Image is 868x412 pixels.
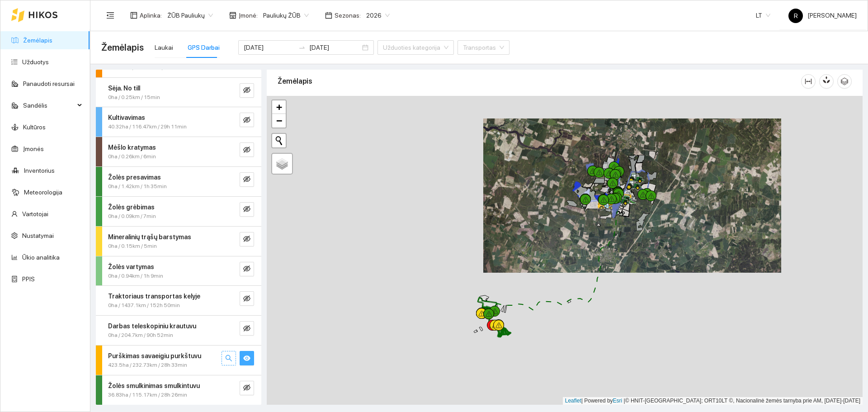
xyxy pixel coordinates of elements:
button: eye-invisible [240,172,254,187]
button: Initiate a new search [272,134,286,147]
span: | [624,398,625,404]
span: column-width [802,78,815,85]
a: Esri [613,398,623,404]
div: Sėja. No till0ha / 0.25km / 15mineye-invisible [96,78,261,107]
span: eye-invisible [243,146,250,155]
span: shop [229,12,236,19]
span: ŽŪB Pauliukų [167,9,213,22]
button: menu-fold [101,6,119,24]
span: menu-fold [106,11,114,19]
button: eye-invisible [240,381,254,395]
span: R [794,9,798,23]
span: eye-invisible [243,116,250,125]
div: | Powered by © HNIT-[GEOGRAPHIC_DATA]; ORT10LT ©, Nacionalinė žemės tarnyba prie AM, [DATE]-[DATE] [563,397,863,405]
a: Užduotys [22,58,49,66]
span: 423.5ha / 232.73km / 28h 33min [108,361,187,369]
strong: Žolės grėbimas [108,204,155,211]
span: layout [130,12,137,19]
button: eye-invisible [240,113,254,127]
span: − [276,115,282,126]
span: eye-invisible [243,205,250,214]
button: eye-invisible [240,232,254,246]
span: Sezonas : [335,10,361,20]
button: search [222,351,236,365]
span: eye-invisible [243,265,250,274]
button: eye-invisible [240,321,254,336]
strong: Purškimas savaeigiu purkštuvu [108,352,201,360]
a: PPIS [22,275,35,283]
div: Mėšlo kratymas0ha / 0.26km / 6mineye-invisible [96,137,261,166]
span: search [225,355,232,363]
span: 0ha / 0.26km / 6min [108,152,156,161]
a: Layers [272,154,292,174]
a: Įmonės [23,145,44,152]
div: Traktoriaus transportas kelyje0ha / 1437.1km / 152h 50mineye-invisible [96,286,261,315]
span: eye-invisible [243,235,250,244]
span: eye-invisible [243,325,250,333]
span: + [276,101,282,113]
div: Žolės presavimas0ha / 1.42km / 1h 35mineye-invisible [96,167,261,196]
span: eye-invisible [243,86,250,95]
span: eye-invisible [243,295,250,303]
strong: Žolės vartymas [108,263,154,270]
div: GPS Darbai [188,43,220,52]
a: Nustatymai [22,232,54,239]
div: Mineralinių trąšų barstymas0ha / 0.15km / 5mineye-invisible [96,227,261,256]
span: LT [756,9,770,22]
span: Aplinka : [140,10,162,20]
span: to [298,44,306,51]
a: Zoom out [272,114,286,128]
a: Kultūros [23,123,46,131]
strong: Mėšlo kratymas [108,144,156,151]
a: Ūkio analitika [22,254,60,261]
span: 0ha / 1.42km / 1h 35min [108,182,167,191]
span: 0ha / 1437.1km / 152h 50min [108,301,180,310]
div: Laukai [155,43,173,52]
button: eye [240,351,254,365]
div: Žolės smulkinimas smulkintuvu36.83ha / 115.17km / 28h 26mineye-invisible [96,375,261,405]
span: 36.83ha / 115.17km / 28h 26min [108,391,187,399]
strong: Sėja. No till [108,85,140,92]
input: Pabaigos data [309,43,360,52]
span: 2026 [366,9,390,22]
span: 0ha / 0.09km / 7min [108,212,156,221]
div: Žolės vartymas0ha / 0.94km / 1h 9mineye-invisible [96,256,261,286]
button: eye-invisible [240,202,254,217]
span: Žemėlapis [101,40,144,55]
a: Leaflet [565,398,581,404]
div: Žolės grėbimas0ha / 0.09km / 7mineye-invisible [96,197,261,226]
span: 0ha / 0.94km / 1h 9min [108,272,163,280]
a: Panaudoti resursai [23,80,75,87]
strong: Darbas teleskopiniu krautuvu [108,322,196,330]
span: swap-right [298,44,306,51]
button: eye-invisible [240,262,254,276]
button: eye-invisible [240,291,254,306]
button: eye-invisible [240,142,254,157]
div: Darbas teleskopiniu krautuvu0ha / 204.7km / 90h 52mineye-invisible [96,316,261,345]
a: Meteorologija [24,189,62,196]
span: eye-invisible [243,175,250,184]
span: Pauliukų ŽŪB [263,9,309,22]
span: 0ha / 204.7km / 90h 52min [108,331,173,340]
span: 0ha / 0.25km / 15min [108,93,160,102]
span: Įmonė : [239,10,258,20]
button: eye-invisible [240,83,254,98]
span: 40.32ha / 116.47km / 29h 11min [108,123,187,131]
span: [PERSON_NAME] [788,12,857,19]
strong: Žolės presavimas [108,174,161,181]
strong: Traktoriaus transportas kelyje [108,293,200,300]
span: eye [243,355,250,363]
a: Inventorius [24,167,55,174]
strong: Kultivavimas [108,114,145,121]
span: Sandėlis [23,96,75,114]
span: calendar [325,12,332,19]
a: Zoom in [272,100,286,114]
button: column-width [801,74,816,89]
span: 0ha / 0.15km / 5min [108,242,157,251]
a: Vartotojai [22,210,48,218]
div: Žemėlapis [278,68,801,94]
strong: Žolės smulkinimas smulkintuvu [108,382,200,389]
strong: Mineralinių trąšų barstymas [108,233,191,241]
a: Žemėlapis [23,37,52,44]
input: Pradžios data [244,43,295,52]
